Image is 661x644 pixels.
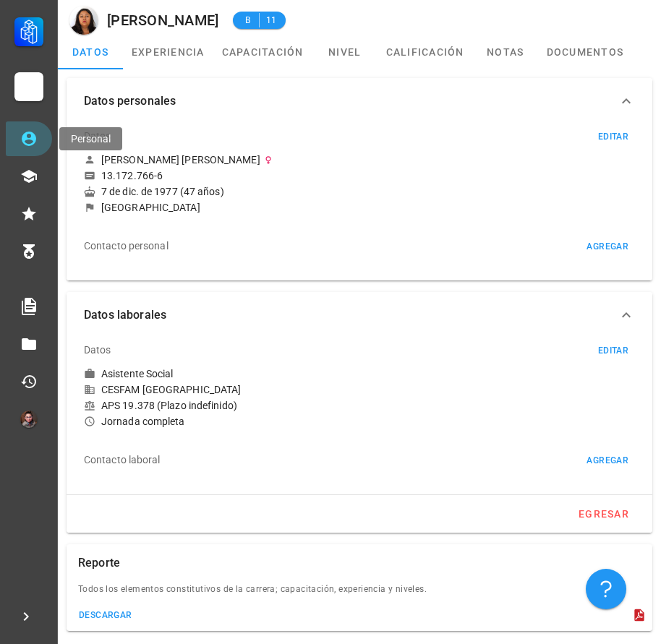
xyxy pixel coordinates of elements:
[101,367,174,380] div: Asistente Social
[123,35,213,69] a: experiencia
[58,35,123,69] a: datos
[378,35,473,69] a: calificación
[591,343,635,358] button: editar
[586,241,628,252] div: agregar
[578,508,629,520] div: egresar
[84,399,635,412] div: APS 19.378 (Plazo indefinido)
[67,292,652,338] button: Datos laborales
[312,35,378,69] a: nivel
[597,132,628,142] div: editar
[101,169,163,182] div: 13.172.766-6
[265,13,277,27] span: 11
[78,610,132,620] div: descargar
[213,35,312,69] a: capacitación
[586,455,628,465] div: agregar
[84,305,618,325] span: Datos laborales
[242,13,253,27] span: B
[597,345,628,356] div: editar
[67,78,652,124] button: Datos personales
[101,201,200,214] div: [GEOGRAPHIC_DATA]
[591,129,635,144] button: editar
[572,501,635,527] button: egresar
[84,415,635,428] div: Jornada completa
[84,332,111,367] div: Datos
[579,453,635,468] button: agregar
[107,12,218,28] div: [PERSON_NAME]
[538,35,633,69] a: documentos
[84,383,635,396] div: CESFAM [GEOGRAPHIC_DATA]
[78,544,120,582] div: Reporte
[84,228,169,263] div: Contacto personal
[84,91,618,111] span: Datos personales
[72,605,138,625] button: descargar
[473,35,538,69] a: notas
[20,411,38,428] div: avatar
[84,442,161,477] div: Contacto laboral
[69,6,98,35] div: avatar
[579,239,635,254] button: agregar
[84,185,635,198] div: 7 de dic. de 1977 (47 años)
[101,153,260,166] div: [PERSON_NAME] [PERSON_NAME]
[67,582,652,605] div: Todos los elementos constitutivos de la carrera; capacitación, experiencia y niveles.
[84,119,111,153] div: Datos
